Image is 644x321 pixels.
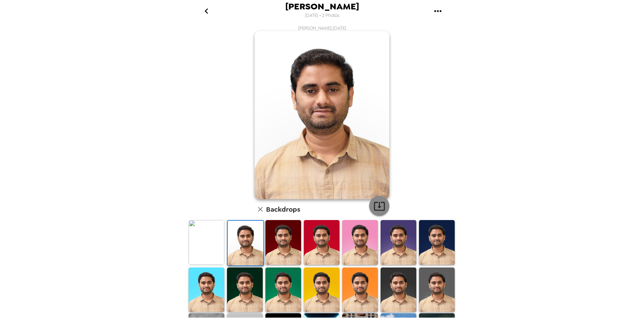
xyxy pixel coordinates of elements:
[305,11,340,20] span: [DATE] • 2 Photos
[298,25,346,31] span: [PERSON_NAME] , [DATE]
[189,220,224,265] img: Original
[285,2,359,11] span: [PERSON_NAME]
[266,204,300,215] h6: Backdrops
[255,31,389,199] img: user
